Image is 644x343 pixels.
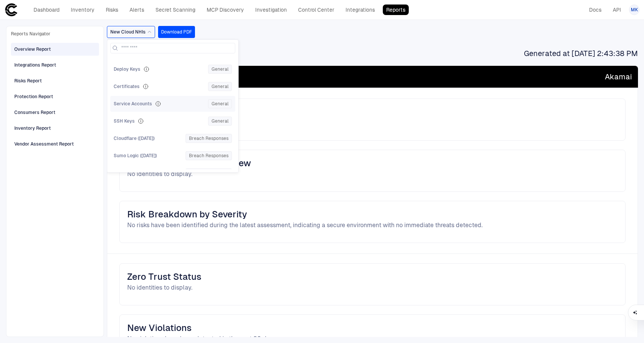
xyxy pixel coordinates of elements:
span: New Cloud NHIs [110,29,146,35]
span: SSH Keys [114,118,135,124]
div: This query filters for all Certificates [143,83,149,90]
button: Download PDF [158,26,195,38]
span: Akamai [605,72,632,82]
div: Consumers Report [14,109,55,116]
a: Docs [586,5,605,15]
span: Reports Navigator [11,31,50,37]
span: New Violations [127,322,618,334]
span: Sumo Logic ([DATE]) [114,153,157,159]
span: Deploy Keys [114,66,140,72]
div: Risks Report [14,77,42,84]
a: Control Center [295,5,338,15]
a: Integrations [342,5,378,15]
a: Alerts [126,5,148,15]
button: MK [629,5,639,15]
span: Identity Ecosystem Overview [127,158,618,169]
div: Vendor Assessment Report [14,141,74,147]
a: Secret Scanning [152,5,199,15]
a: Reports [383,5,409,15]
span: Identity Distribution [127,106,618,118]
span: No identities to display. [127,284,618,291]
a: Inventory [67,5,98,15]
span: Breach Responses [189,135,228,141]
span: Service Accounts [114,101,152,107]
span: No identities to display. [127,119,618,127]
span: General [212,66,228,72]
a: MCP Discovery [203,5,247,15]
div: This query filters for all Deploy Keys [143,66,149,72]
span: No risks have been identified during the latest assessment, indicating a secure environment with ... [127,222,618,229]
span: No violations have been detected in the past 30 days. [127,335,618,343]
span: Cloudflare ([DATE]) [114,135,155,141]
span: Zero Trust Status [127,271,618,282]
span: No identities to display. [127,170,618,178]
span: Certificates [114,83,140,90]
span: Generated at [DATE] 2:43:38 PM [524,49,638,58]
div: Integrations Report [14,62,56,68]
span: General [212,83,228,90]
div: Overview Report [14,46,51,53]
div: This query filters for all Service Accounts [155,101,161,107]
span: MK [631,7,638,13]
a: Risks [102,5,122,15]
div: Inventory Report [14,125,51,132]
a: Investigation [252,5,290,15]
span: General [212,101,228,107]
div: Protection Report [14,93,53,100]
a: Dashboard [30,5,63,15]
span: Risk Breakdown by Severity [127,209,618,220]
span: General [212,118,228,124]
a: API [609,5,624,15]
span: Breach Responses [189,153,228,159]
div: This query filters for all SSH Keys [138,118,144,124]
